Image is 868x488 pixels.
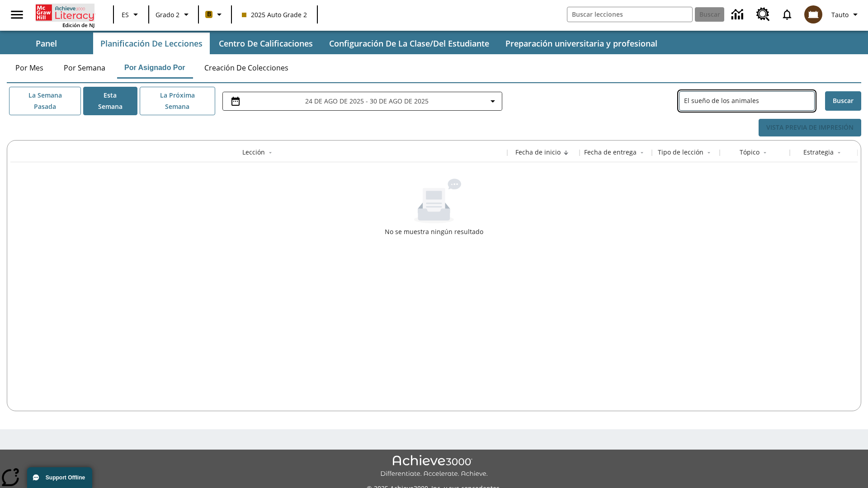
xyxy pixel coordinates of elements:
span: 2025 Auto Grade 2 [242,10,307,19]
div: Fecha de inicio [515,148,561,157]
div: No se muestra ningún resultado [10,178,858,236]
span: ES [122,10,129,19]
button: Escoja un nuevo avatar [799,3,828,26]
button: Buscar [825,91,861,111]
button: La próxima semana [140,87,215,115]
button: Centro de calificaciones [212,33,320,54]
div: No se muestra ningún resultado [385,227,483,236]
a: Centro de información [726,2,751,27]
span: B [207,9,211,20]
button: Esta semana [83,87,137,115]
span: Support Offline [46,474,85,481]
button: Support Offline [27,467,92,488]
div: Tópico [740,148,759,157]
a: Portada [36,4,94,22]
button: Boost El color de la clase es anaranjado claro. Cambiar el color de la clase. [202,6,228,23]
span: 24 de ago de 2025 - 30 de ago de 2025 [305,96,429,106]
img: Achieve3000 Differentiate Accelerate Achieve [380,455,488,478]
button: Por mes [7,57,52,79]
div: Portada [36,3,94,28]
div: Lección [242,148,265,157]
button: Preparación universitaria y profesional [498,33,665,54]
div: Tipo de lección [658,148,703,157]
a: Centro de recursos, Se abrirá en una pestaña nueva. [751,2,775,27]
button: Perfil/Configuración [828,6,864,23]
button: Por asignado por [117,57,193,79]
button: Sort [759,147,770,158]
button: Sort [834,147,844,158]
img: avatar image [804,5,822,23]
button: Seleccione el intervalo de fechas opción del menú [226,96,498,107]
input: Buscar lecciones asignadas [684,94,814,108]
a: Notificaciones [775,3,799,26]
span: Grado 2 [156,10,179,19]
span: Edición de NJ [62,22,94,28]
button: Sort [703,147,714,158]
button: Sort [265,147,276,158]
button: Por semana [57,57,113,79]
button: Panel [1,33,91,54]
button: Abrir el menú lateral [4,1,30,28]
svg: Collapse Date Range Filter [487,96,498,107]
span: Tauto [831,10,849,19]
button: Sort [637,147,647,158]
button: Grado: Grado 2, Elige un grado [152,6,195,23]
button: Configuración de la clase/del estudiante [322,33,496,54]
div: Fecha de entrega [584,148,637,157]
button: Sort [561,147,571,158]
button: Planificación de lecciones [93,33,210,54]
button: Lenguaje: ES, Selecciona un idioma [117,6,146,23]
button: Creación de colecciones [197,57,296,79]
button: La semana pasada [9,87,81,115]
input: Buscar campo [567,7,692,22]
div: Estrategia [803,148,834,157]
